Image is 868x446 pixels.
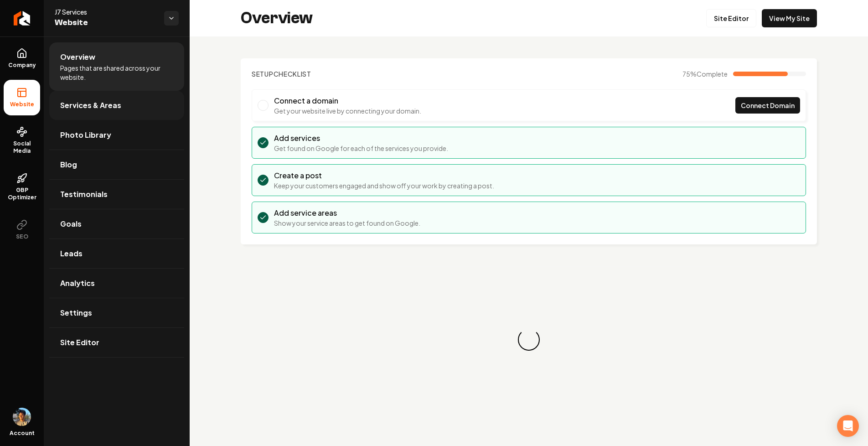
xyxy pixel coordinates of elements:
[49,180,184,209] a: Testimonials
[6,101,38,108] span: Website
[60,278,95,289] span: Analytics
[274,218,420,228] p: Show your service areas to get found on Google.
[49,269,184,298] a: Analytics
[60,159,77,170] span: Blog
[274,170,494,181] h3: Create a post
[4,41,40,76] a: Company
[762,9,817,27] a: View My Site
[13,408,31,426] img: Aditya Nair
[10,430,35,437] span: Account
[274,181,494,190] p: Keep your customers engaged and show off your work by creating a post.
[49,209,184,239] a: Goals
[60,248,83,259] span: Leads
[60,130,111,140] span: Photo Library
[517,328,541,352] div: Loading
[735,97,800,114] a: Connect Domain
[60,218,82,229] span: Goals
[49,239,184,268] a: Leads
[55,7,157,16] span: J7 Services
[5,62,40,69] span: Company
[49,150,184,179] a: Blog
[274,106,421,115] p: Get your website live by connecting your domain.
[4,119,40,162] a: Social Media
[274,207,420,218] h3: Add service areas
[55,16,157,29] span: Website
[741,101,795,110] span: Connect Domain
[60,189,108,200] span: Testimonials
[682,69,728,78] span: 75 %
[60,337,99,348] span: Site Editor
[4,140,40,155] span: Social Media
[252,69,311,78] h2: Checklist
[60,307,92,318] span: Settings
[4,212,40,248] button: SEO
[49,120,184,150] a: Photo Library
[49,91,184,120] a: Services & Areas
[13,408,31,426] button: Open user button
[4,166,40,208] a: GBP Optimizer
[49,328,184,357] a: Site Editor
[837,415,859,437] div: Open Intercom Messenger
[60,63,173,82] span: Pages that are shared across your website.
[252,70,274,78] span: Setup
[274,95,421,106] h3: Connect a domain
[4,187,40,201] span: GBP Optimizer
[706,9,756,27] a: Site Editor
[60,100,121,111] span: Services & Areas
[14,11,31,26] img: Rebolt Logo
[697,70,728,78] span: Complete
[60,52,95,62] span: Overview
[12,233,32,240] span: SEO
[274,133,448,144] h3: Add services
[49,298,184,327] a: Settings
[241,9,313,27] h2: Overview
[274,144,448,153] p: Get found on Google for each of the services you provide.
